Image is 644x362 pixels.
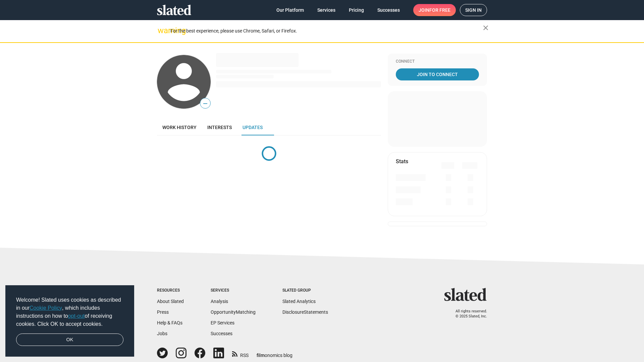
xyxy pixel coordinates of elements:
a: Press [157,309,169,315]
a: Analysis [211,299,228,304]
a: About Slated [157,299,184,304]
span: Interests [207,125,232,130]
a: Join To Connect [396,68,479,80]
a: Cookie Policy [30,305,62,311]
span: Sign in [465,4,482,16]
a: opt-out [68,313,85,319]
span: Successes [377,4,400,16]
a: Slated Analytics [282,299,316,304]
mat-icon: close [482,24,490,32]
a: Joinfor free [413,4,456,16]
a: RSS [232,348,249,359]
span: Work history [162,125,197,130]
a: Interests [202,119,237,135]
span: Our Platform [276,4,304,16]
a: Successes [211,331,232,336]
div: Services [211,288,256,293]
a: OpportunityMatching [211,309,256,315]
a: EP Services [211,320,234,325]
a: Pricing [343,4,369,16]
div: cookieconsent [5,285,134,357]
a: Sign in [460,4,487,16]
span: Join To Connect [397,68,478,80]
div: Slated Group [282,288,328,293]
div: Resources [157,288,184,293]
span: Services [317,4,335,16]
mat-card-title: Stats [396,158,408,165]
p: All rights reserved. © 2025 Slated, Inc. [448,309,487,319]
span: — [200,99,210,108]
a: Work history [157,119,202,135]
a: filmonomics blog [257,347,292,359]
div: Connect [396,59,479,64]
span: Updates [243,125,263,130]
div: For the best experience, please use Chrome, Safari, or Firefox. [170,26,483,36]
a: Successes [372,4,405,16]
mat-icon: warning [158,26,166,35]
span: film [257,353,265,358]
a: Updates [237,119,268,135]
a: Help & FAQs [157,320,182,325]
span: Join [419,4,450,16]
a: DisclosureStatements [282,309,328,315]
a: Services [312,4,341,16]
a: Jobs [157,331,167,336]
span: for free [429,4,450,16]
a: dismiss cookie message [16,334,123,346]
span: Welcome! Slated uses cookies as described in our , which includes instructions on how to of recei... [16,296,123,328]
a: Our Platform [271,4,309,16]
span: Pricing [349,4,364,16]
